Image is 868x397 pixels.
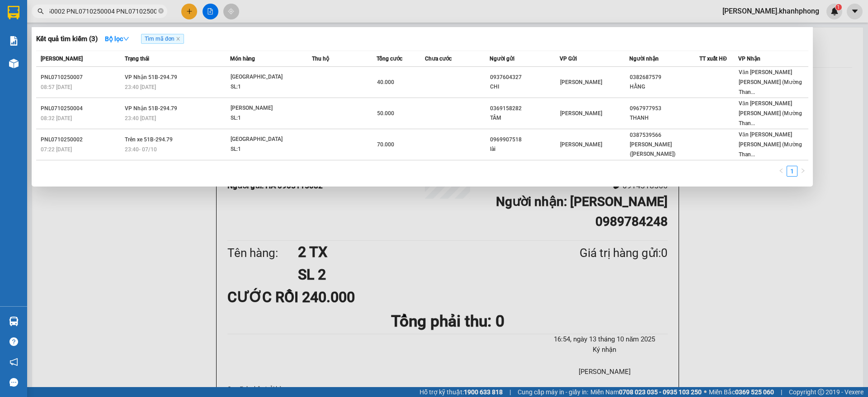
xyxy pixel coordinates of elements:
span: Văn [PERSON_NAME] [PERSON_NAME] (Mường Than... [739,100,802,126]
span: [PERSON_NAME] [560,141,602,148]
b: [DOMAIN_NAME] [76,34,124,42]
div: PNL0710250002 [41,135,122,145]
span: Người gửi [490,56,514,62]
button: Bộ lọcdown [98,32,137,46]
span: 70.000 [377,141,394,148]
li: 1 [787,166,797,177]
span: Văn [PERSON_NAME] [PERSON_NAME] (Mường Than... [739,131,802,158]
span: [PERSON_NAME] [560,79,602,85]
div: THANH [630,113,699,123]
span: 08:32 [DATE] [41,115,72,121]
span: search [38,8,44,14]
img: logo.jpg [11,11,57,56]
li: (c) 2017 [76,43,124,54]
span: 07:22 [DATE] [41,146,72,153]
img: warehouse-icon [9,317,19,326]
div: SL: 1 [231,113,298,123]
span: close-circle [158,8,164,14]
b: [PERSON_NAME] [11,58,51,101]
span: Trạng thái [125,56,149,62]
img: logo.jpg [98,11,120,33]
span: close [176,37,180,41]
span: 23:40 [DATE] [125,115,156,121]
div: [GEOGRAPHIC_DATA] [231,72,298,82]
div: CHI [490,82,559,92]
span: 40.000 [377,79,394,85]
span: Tổng cước [377,56,402,62]
span: Văn [PERSON_NAME] [PERSON_NAME] (Mường Than... [739,69,802,95]
li: Next Page [797,166,808,177]
div: 0937604327 [490,73,559,82]
div: TÂM [490,113,559,123]
span: 08:57 [DATE] [41,84,72,90]
span: question-circle [9,337,18,346]
div: PNL0710250004 [41,104,122,113]
div: 0969907518 [490,135,559,145]
img: solution-icon [9,36,19,46]
span: Chưa cước [425,56,452,62]
h3: Kết quả tìm kiếm ( 3 ) [36,34,98,44]
div: lài [490,145,559,154]
div: 0382687579 [630,73,699,82]
div: [PERSON_NAME] [231,103,298,113]
div: [PERSON_NAME] ([PERSON_NAME]) [630,140,699,159]
input: Tìm tên, số ĐT hoặc mã đơn [50,6,156,16]
b: BIÊN NHẬN GỬI HÀNG [58,13,87,71]
img: warehouse-icon [9,59,19,68]
span: 23:40 [DATE] [125,84,156,90]
span: 23:40 - 07/10 [125,146,157,153]
span: VP Nhận [738,56,760,62]
strong: Bộ lọc [105,35,129,42]
img: logo-vxr [8,6,19,19]
span: VP Nhận 51B-294.79 [125,74,177,80]
span: Người nhận [629,56,659,62]
span: 50.000 [377,110,394,117]
span: Trên xe 51B-294.79 [125,136,173,143]
span: notification [9,358,18,366]
li: Previous Page [776,166,787,177]
div: [GEOGRAPHIC_DATA] [231,135,298,145]
div: SL: 1 [231,145,298,154]
span: message [9,378,18,387]
span: Tìm mã đơn [141,34,184,44]
button: left [776,166,787,177]
span: right [800,168,806,173]
span: TT xuất HĐ [699,56,727,62]
span: left [778,168,784,173]
div: 0967977953 [630,104,699,113]
span: VP Gửi [560,56,577,62]
span: Thu hộ [312,56,329,62]
span: VP Nhận 51B-294.79 [125,105,177,112]
span: [PERSON_NAME] [41,56,83,62]
div: 0387539566 [630,131,699,140]
div: PNL0710250007 [41,73,122,82]
div: SL: 1 [231,82,298,92]
span: [PERSON_NAME] [560,110,602,117]
div: HẰNG [630,82,699,92]
span: close-circle [158,7,164,16]
button: right [797,166,808,177]
span: down [123,36,129,42]
a: 1 [787,166,797,176]
span: Món hàng [230,56,255,62]
div: 0369158282 [490,104,559,113]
